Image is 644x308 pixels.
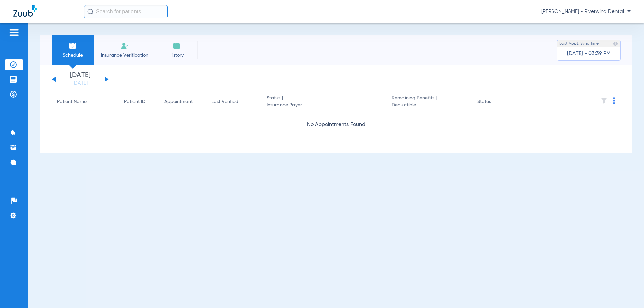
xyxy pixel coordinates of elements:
[211,98,256,105] div: Last Verified
[164,98,201,105] div: Appointment
[57,52,89,59] span: Schedule
[211,98,238,105] div: Last Verified
[161,52,193,59] span: History
[386,93,472,111] th: Remaining Benefits |
[13,5,37,17] img: Zuub Logo
[472,93,517,111] th: Status
[52,121,621,129] div: No Appointments Found
[392,102,466,109] span: Deductible
[173,42,181,50] img: History
[267,102,381,109] span: Insurance Payer
[541,8,631,15] span: [PERSON_NAME] - Riverwind Dental
[60,72,100,87] li: [DATE]
[559,40,600,47] span: Last Appt. Sync Time:
[613,41,618,46] img: last sync help info
[9,28,19,37] img: hamburger-icon
[87,9,93,15] img: Search Icon
[261,93,386,111] th: Status |
[84,5,168,18] input: Search for patients
[601,97,607,104] img: filter.svg
[610,276,644,308] iframe: Chat Widget
[164,98,193,105] div: Appointment
[57,98,87,105] div: Patient Name
[567,50,611,57] span: [DATE] - 03:39 PM
[124,98,154,105] div: Patient ID
[60,80,100,87] a: [DATE]
[613,97,615,104] img: group-dot-blue.svg
[99,52,151,59] span: Insurance Verification
[69,42,77,50] img: Schedule
[57,98,113,105] div: Patient Name
[121,42,129,50] img: Manual Insurance Verification
[124,98,145,105] div: Patient ID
